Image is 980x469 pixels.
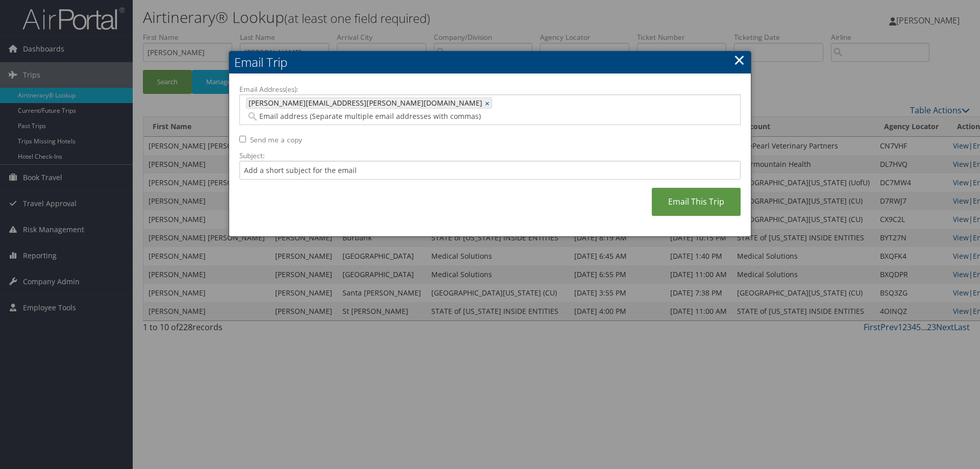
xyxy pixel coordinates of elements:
a: × [733,50,745,70]
label: Subject: [239,151,741,161]
input: Add a short subject for the email [239,161,741,180]
input: Email address (Separate multiple email addresses with commas) [246,111,582,121]
a: × [485,98,492,108]
span: [PERSON_NAME][EMAIL_ADDRESS][PERSON_NAME][DOMAIN_NAME] [247,98,482,108]
label: Send me a copy [250,135,302,145]
a: Email This Trip [652,188,741,216]
h2: Email Trip [229,51,751,73]
label: Email Address(es): [239,84,741,94]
